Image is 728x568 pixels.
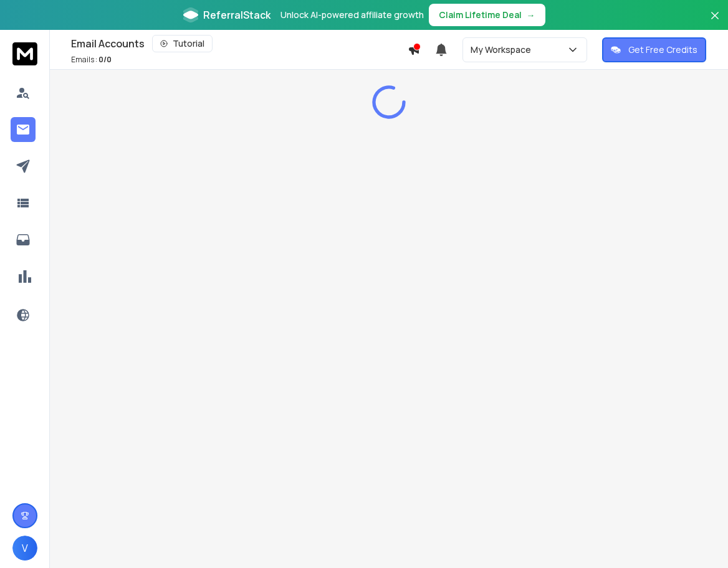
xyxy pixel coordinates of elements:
button: Tutorial [152,35,213,52]
p: Emails : [71,55,112,65]
button: Close banner [707,7,723,37]
div: Email Accounts [71,35,408,52]
p: Unlock AI-powered affiliate growth [280,9,424,21]
p: Get Free Credits [628,44,697,56]
button: Claim Lifetime Deal→ [429,4,545,26]
p: My Workspace [471,44,536,56]
button: V [12,536,37,561]
span: → [527,9,535,21]
button: Get Free Credits [602,37,706,62]
span: ReferralStack [203,7,271,22]
span: 0 / 0 [98,54,112,65]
